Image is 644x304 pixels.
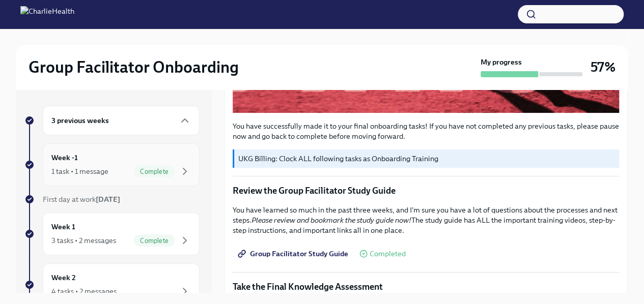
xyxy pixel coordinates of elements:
div: 3 previous weeks [43,106,200,135]
strong: [DATE] [96,195,120,204]
div: 4 tasks • 2 messages [51,286,117,296]
em: Please review and bookmark the study guide now! [251,216,411,225]
h6: 3 previous weeks [51,115,109,126]
h2: Group Facilitator Onboarding [29,57,239,77]
p: Take the Final Knowledge Assessment [233,281,619,293]
span: Complete [134,168,175,175]
span: First day at work [43,195,120,204]
p: You have learned so much in the past three weeks, and I'm sure you have a lot of questions about ... [233,205,619,235]
strong: My progress [481,57,522,67]
span: Group Facilitator Study Guide [240,249,348,259]
a: Week -11 task • 1 messageComplete [24,143,200,186]
div: 3 tasks • 2 messages [51,235,116,246]
span: Completed [370,250,406,258]
h6: Week -1 [51,152,78,163]
h6: Week 1 [51,221,75,232]
a: Group Facilitator Study Guide [233,244,355,264]
p: Review the Group Facilitator Study Guide [233,185,619,197]
h6: Week 2 [51,272,76,283]
p: You have successfully made it to your final onboarding tasks! If you have not completed any previ... [233,121,619,141]
a: Week 13 tasks • 2 messagesComplete [24,212,200,255]
div: 1 task • 1 message [51,166,108,176]
span: Complete [134,237,175,245]
img: CharlieHealth [20,6,74,22]
a: First day at work[DATE] [24,194,200,204]
h3: 57% [591,58,615,76]
p: UKG Billing: Clock ALL following tasks as Onboarding Training [238,154,615,164]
